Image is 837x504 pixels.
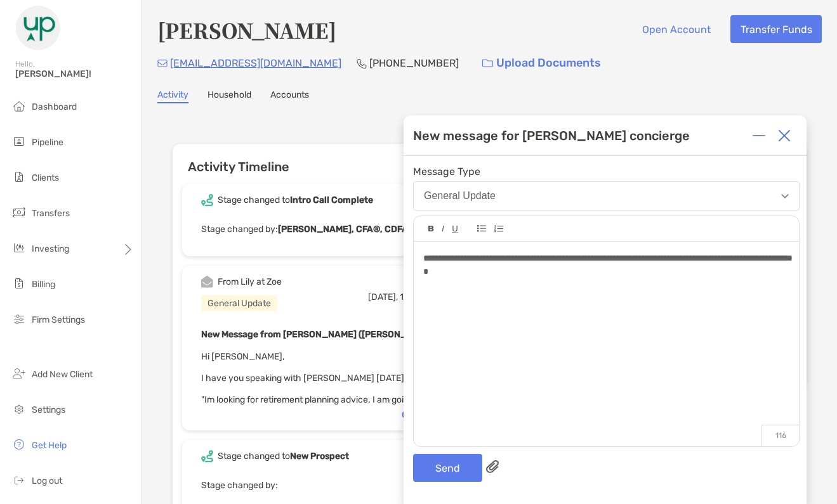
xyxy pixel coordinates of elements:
button: Send [413,454,482,482]
img: Editor control icon [428,226,434,232]
b: New Message from [PERSON_NAME] ([PERSON_NAME] concierge) [201,329,483,340]
h6: Activity Timeline [173,144,525,174]
span: Firm Settings [32,314,85,325]
img: Close [778,129,791,142]
img: Email Icon [157,60,168,67]
b: New Prospect [290,451,349,462]
span: Pipeline [32,137,63,148]
p: Stage changed by: [201,221,496,237]
img: Editor control icon [442,226,444,232]
div: General Update [201,295,277,311]
p: 116 [761,425,799,446]
button: Transfer Funds [730,15,822,43]
a: Household [208,89,251,103]
img: firm-settings icon [11,311,27,326]
div: General Update [424,190,496,202]
span: Clients [32,172,59,183]
div: Complete message [402,410,496,420]
img: Editor control icon [452,226,458,233]
img: Open dropdown arrow [781,194,789,198]
img: Editor control icon [477,225,486,232]
img: button icon [482,59,493,68]
span: [DATE], [368,292,398,302]
span: Hi [PERSON_NAME], I have you speaking with [PERSON_NAME] [DATE]. He sent me this: "Im looking for... [201,351,474,405]
img: Event icon [201,450,213,462]
img: Zoe Logo [15,5,61,51]
img: transfers icon [11,205,27,220]
a: Activity [157,89,188,103]
div: Stage changed to [218,195,373,205]
img: Phone Icon [357,58,367,68]
img: paperclip attachments [486,460,499,473]
p: [EMAIL_ADDRESS][DOMAIN_NAME] [170,55,341,71]
img: pipeline icon [11,134,27,149]
span: 1:40 PM ED [400,292,445,302]
img: Event icon [201,276,213,288]
img: clients icon [11,169,27,184]
span: Transfers [32,208,70,219]
div: From Lily at Zoe [218,276,282,287]
span: Get Help [32,440,67,451]
img: investing icon [11,240,27,255]
button: Open Account [632,15,720,43]
img: dashboard icon [11,98,27,113]
span: [PERSON_NAME]! [15,68,134,79]
span: Settings [32,404,65,415]
a: Upload Documents [474,49,609,77]
img: Editor control icon [494,225,503,233]
p: [PHONE_NUMBER] [369,55,459,71]
div: New message for [PERSON_NAME] concierge [413,128,690,143]
img: Expand or collapse [753,129,765,142]
p: Stage changed by: [201,477,496,493]
img: add_new_client icon [11,366,27,381]
h4: [PERSON_NAME] [157,15,336,44]
span: Log out [32,475,62,486]
b: Intro Call Complete [290,195,373,205]
button: General Update [413,181,800,210]
img: get-help icon [11,437,27,452]
div: Stage changed to [218,451,349,462]
img: settings icon [11,401,27,417]
span: Billing [32,279,55,290]
span: Dashboard [32,101,77,112]
img: Event icon [201,194,213,206]
span: Add New Client [32,369,93,380]
a: Accounts [270,89,309,103]
b: [PERSON_NAME], CFA®, CDFA® [278,224,415,235]
span: Investing [32,243,69,254]
img: logout icon [11,472,27,488]
span: Message Type [413,165,800,178]
img: billing icon [11,276,27,291]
